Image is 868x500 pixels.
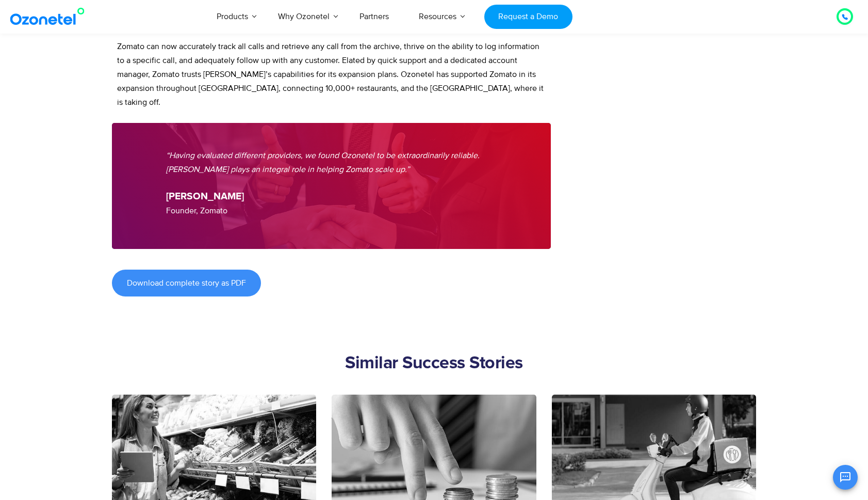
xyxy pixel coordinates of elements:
[166,190,497,218] p: Founder, Zomato
[833,465,858,490] button: Open chat
[166,192,244,201] strong: [PERSON_NAME]
[127,279,246,287] span: Download complete story as PDF
[112,353,757,374] h2: Similar Success Stories
[112,270,261,296] a: Download complete story as PDF
[117,41,544,107] span: Zomato can now accurately track all calls and retrieve any call from the archive, thrive on the a...
[484,5,572,29] a: Request a Demo
[166,149,497,177] p: “Having evaluated different providers, we found Ozonetel to be extraordinarily reliable. [PERSON_...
